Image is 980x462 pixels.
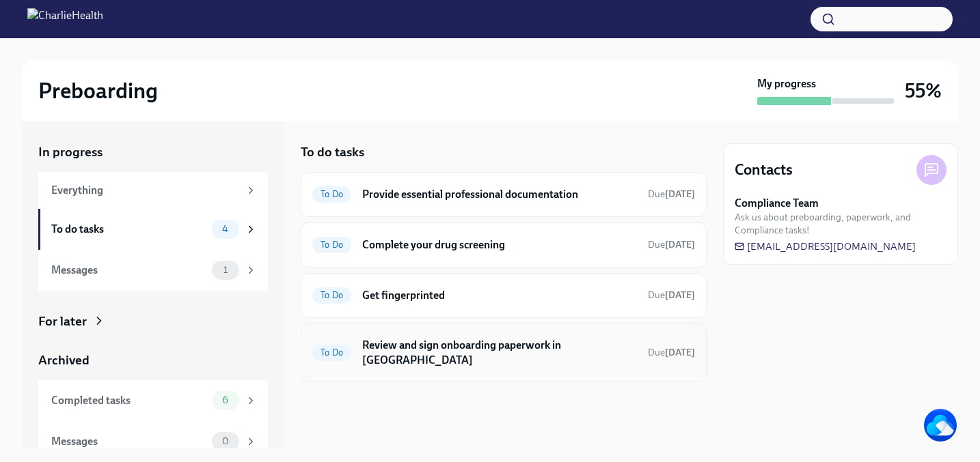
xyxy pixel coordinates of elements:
strong: [DATE] [665,239,695,250]
a: Messages0 [38,421,268,462]
a: Everything [38,172,268,209]
span: To Do [312,240,351,250]
div: Messages [51,434,206,449]
strong: [DATE] [665,188,695,200]
a: Messages1 [38,250,268,291]
strong: Compliance Team [735,196,819,211]
a: [EMAIL_ADDRESS][DOMAIN_NAME] [735,240,916,253]
strong: My progress [757,76,816,91]
strong: [DATE] [665,347,695,358]
div: For later [38,313,87,330]
a: Completed tasks6 [38,380,268,421]
span: Due [648,347,695,358]
span: Ask us about preboarding, paperwork, and Compliance tasks! [735,211,947,237]
h6: Get fingerprinted [362,288,637,303]
a: In progress [38,143,268,161]
h6: Complete your drug screening [362,237,637,252]
a: To DoProvide essential professional documentationDue[DATE] [312,184,695,205]
h2: Preboarding [38,77,158,104]
span: 0 [214,436,237,446]
span: To Do [312,189,351,199]
h5: To do tasks [301,143,364,161]
div: Completed tasks [51,393,206,408]
div: Everything [51,183,239,198]
a: To DoGet fingerprintedDue[DATE] [312,285,695,306]
div: Messages [51,263,206,278]
a: To DoComplete your drug screeningDue[DATE] [312,234,695,256]
span: August 31st, 2025 08:00 [648,289,695,302]
h4: Contacts [735,160,793,180]
h6: Provide essential professional documentation [362,187,637,202]
h6: Review and sign onboarding paperwork in [GEOGRAPHIC_DATA] [362,338,637,368]
a: For later [38,313,268,330]
a: To DoReview and sign onboarding paperwork in [GEOGRAPHIC_DATA]Due[DATE] [312,335,695,371]
span: Due [648,239,695,250]
h3: 55% [905,78,942,103]
span: To Do [312,290,351,300]
strong: [DATE] [665,289,695,301]
span: September 3rd, 2025 08:00 [648,346,695,359]
span: August 30th, 2025 08:00 [648,188,695,201]
span: Due [648,289,695,301]
img: CharlieHealth [27,8,103,30]
a: Archived [38,351,268,369]
span: To Do [312,347,351,358]
span: Due [648,188,695,200]
span: 4 [214,224,236,234]
div: To do tasks [51,222,206,237]
span: August 31st, 2025 08:00 [648,238,695,251]
span: 6 [214,395,236,405]
span: 1 [215,265,236,275]
a: To do tasks4 [38,209,268,250]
